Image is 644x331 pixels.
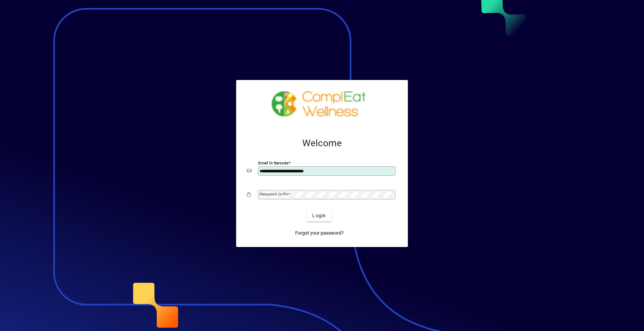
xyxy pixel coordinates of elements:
[258,161,288,165] mat-label: Email or Barcode
[247,138,397,149] h2: Welcome
[295,230,344,237] span: Forgot your password?
[307,210,331,222] button: Login
[312,212,326,219] span: Login
[260,192,288,196] mat-label: Password or Pin
[292,227,346,239] a: Forgot your password?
